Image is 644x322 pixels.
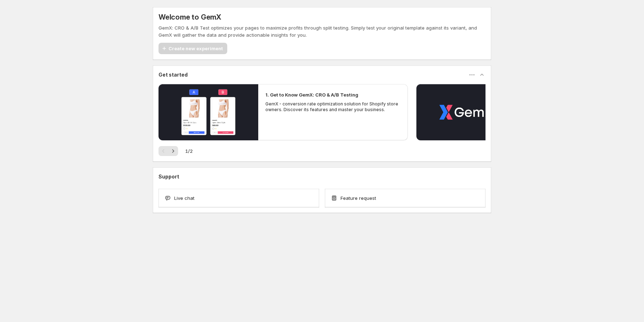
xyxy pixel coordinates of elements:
h2: 1. Get to Know GemX: CRO & A/B Testing [265,91,358,98]
h3: Support [159,173,179,180]
span: 1 / 2 [185,147,193,155]
span: Live chat [174,194,194,202]
h5: Welcome to GemX [159,13,221,21]
h3: Get started [159,71,188,78]
p: GemX - conversion rate optimization solution for Shopify store owners. Discover its features and ... [265,101,401,113]
span: Feature request [341,194,376,202]
p: GemX: CRO & A/B Test optimizes your pages to maximize profits through split testing. Simply test ... [159,24,485,38]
